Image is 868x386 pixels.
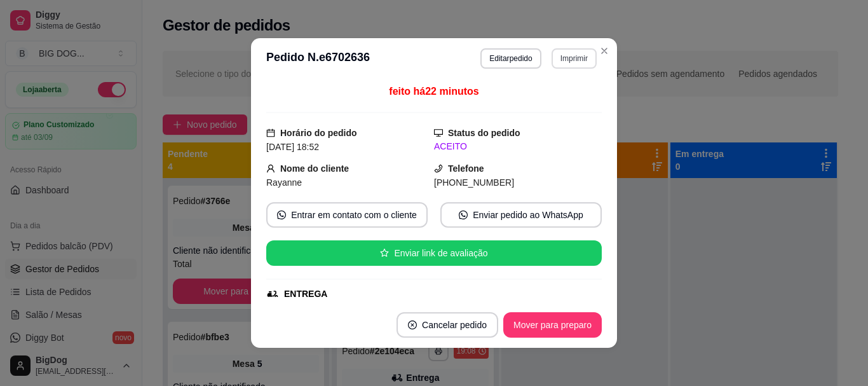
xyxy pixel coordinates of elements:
[266,48,370,69] h3: Pedido N. e6702636
[448,128,520,138] strong: Status do pedido
[266,128,275,137] span: calendar
[503,312,602,338] button: Mover para preparo
[266,202,428,228] button: whats-appEntrar em contato com o cliente
[480,48,541,69] button: Editarpedido
[266,142,319,152] span: [DATE] 18:52
[284,287,327,301] div: ENTREGA
[389,86,478,97] span: feito há 22 minutos
[594,41,614,61] button: Close
[266,240,602,266] button: starEnviar link de avaliação
[266,164,275,173] span: user
[552,48,597,69] button: Imprimir
[280,128,357,138] strong: Horário do pedido
[434,140,602,153] div: ACEITO
[434,128,443,137] span: desktop
[434,164,443,173] span: phone
[440,202,602,228] button: whats-appEnviar pedido ao WhatsApp
[408,321,417,329] span: close-circle
[448,163,484,174] strong: Telefone
[380,249,389,258] span: star
[434,177,514,188] span: [PHONE_NUMBER]
[280,163,349,174] strong: Nome do cliente
[266,177,302,188] span: Rayanne
[277,210,286,219] span: whats-app
[459,210,468,219] span: whats-app
[397,312,498,338] button: close-circleCancelar pedido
